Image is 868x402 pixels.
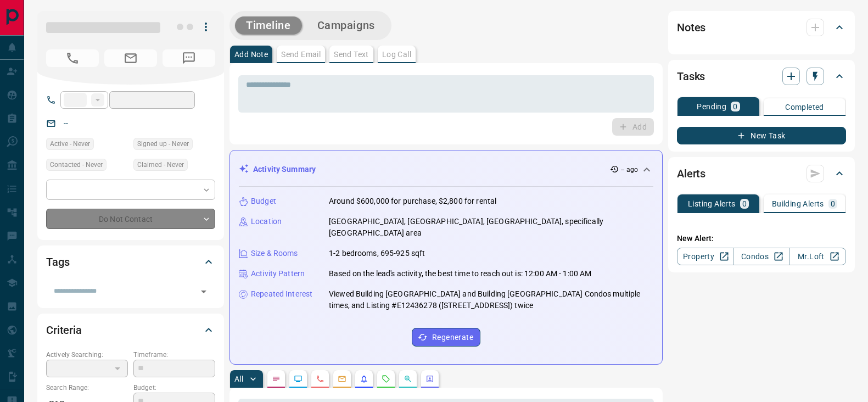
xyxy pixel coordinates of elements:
button: Campaigns [306,16,386,35]
button: Open [196,284,211,299]
h2: Tags [46,253,69,271]
a: Mr.Loft [789,248,846,265]
p: Actively Searching: [46,350,128,360]
p: Around $600,000 for purchase, $2,800 for rental [329,196,496,207]
div: Do Not Contact [46,209,215,229]
h2: Notes [677,19,705,36]
div: Tags [46,249,215,275]
button: New Task [677,127,846,144]
span: No Number [46,49,99,67]
p: Add Note [234,51,268,58]
p: -- ago [621,165,638,175]
span: No Email [104,49,157,67]
p: Listing Alerts [688,200,736,208]
a: Condos [733,248,789,265]
p: 0 [733,103,737,110]
span: Active - Never [50,138,90,149]
svg: Emails [338,375,346,383]
a: -- [64,119,68,127]
p: [GEOGRAPHIC_DATA], [GEOGRAPHIC_DATA], [GEOGRAPHIC_DATA], specifically [GEOGRAPHIC_DATA] area [329,216,653,239]
p: Repeated Interest [251,288,312,300]
p: Completed [785,103,824,111]
p: Building Alerts [772,200,824,208]
svg: Calls [316,375,324,383]
span: Signed up - Never [137,138,189,149]
div: Tasks [677,63,846,90]
p: Activity Summary [253,164,316,175]
p: New Alert: [677,233,846,244]
p: 1-2 bedrooms, 695-925 sqft [329,248,425,259]
div: Activity Summary-- ago [239,159,653,180]
span: No Number [163,49,215,67]
p: Pending [697,103,726,110]
span: Claimed - Never [137,159,184,170]
p: All [234,375,243,383]
p: Budget: [133,383,215,393]
p: 0 [831,200,835,208]
span: Contacted - Never [50,159,103,170]
svg: Agent Actions [425,375,434,383]
svg: Requests [382,375,390,383]
div: Criteria [46,317,215,343]
div: Notes [677,14,846,41]
svg: Listing Alerts [360,375,368,383]
div: Alerts [677,160,846,187]
svg: Lead Browsing Activity [294,375,303,383]
h2: Alerts [677,165,705,182]
p: Activity Pattern [251,268,305,280]
p: Search Range: [46,383,128,393]
p: Budget [251,196,276,207]
a: Property [677,248,733,265]
button: Regenerate [412,328,480,347]
p: Location [251,216,282,227]
p: Viewed Building [GEOGRAPHIC_DATA] and Building [GEOGRAPHIC_DATA] Condos multiple times, and Listi... [329,288,653,311]
h2: Tasks [677,68,705,85]
button: Timeline [235,16,302,35]
svg: Notes [272,375,281,383]
p: 0 [742,200,747,208]
p: Size & Rooms [251,248,298,259]
p: Timeframe: [133,350,215,360]
svg: Opportunities [404,375,412,383]
p: Based on the lead's activity, the best time to reach out is: 12:00 AM - 1:00 AM [329,268,591,280]
h2: Criteria [46,321,82,339]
